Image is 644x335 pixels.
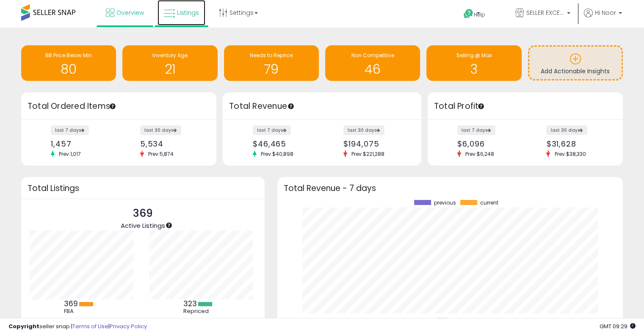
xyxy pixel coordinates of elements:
[64,299,78,309] b: 369
[431,62,517,76] h1: 3
[343,139,406,148] div: $194,075
[25,62,112,76] h1: 80
[165,221,173,229] div: Tooltip anchor
[8,323,147,331] div: seller snap | |
[177,8,199,17] span: Listings
[474,11,485,18] span: Help
[541,67,610,75] span: Add Actionable Insights
[144,150,178,158] span: Prev: 5,874
[121,205,165,221] p: 369
[152,52,188,59] span: Inventory Age
[600,322,636,330] span: 2025-08-13 09:29 GMT
[343,125,384,135] label: last 30 days
[456,52,492,59] span: Selling @ Max
[21,45,116,81] a: BB Price Below Min 80
[64,308,102,315] div: FBA
[183,316,193,327] b: 46
[550,150,590,158] span: Prev: $38,330
[426,45,521,81] a: Selling @ Max 3
[228,62,315,76] h1: 79
[250,52,293,59] span: Needs to Reprice
[463,8,474,19] i: Get Help
[584,8,622,28] a: Hi Noor
[287,102,295,110] div: Tooltip anchor
[480,200,498,206] span: current
[64,316,69,327] b: 0
[122,45,217,81] a: Inventory Age 21
[329,62,416,76] h1: 46
[140,125,181,135] label: last 30 days
[72,322,108,330] a: Terms of Use
[51,125,89,135] label: last 7 days
[224,45,319,81] a: Needs to Reprice 79
[477,102,485,110] div: Tooltip anchor
[526,8,564,17] span: SELLER EXCELLENCE
[51,139,112,148] div: 1,457
[253,139,316,148] div: $46,465
[183,299,197,309] b: 323
[434,200,456,206] span: previous
[28,100,210,112] h3: Total Ordered Items
[546,139,608,148] div: $31,628
[529,47,622,79] a: Add Actionable Insights
[284,185,616,191] h3: Total Revenue - 7 days
[28,185,258,191] h3: Total Listings
[457,139,519,148] div: $6,096
[347,150,389,158] span: Prev: $221,288
[457,2,502,28] a: Help
[8,322,39,330] strong: Copyright
[55,150,85,158] span: Prev: 1,017
[546,125,587,135] label: last 30 days
[434,100,616,112] h3: Total Profit
[253,125,291,135] label: last 7 days
[110,322,147,330] a: Privacy Policy
[116,8,144,17] span: Overview
[45,52,92,59] span: BB Price Below Min
[457,125,495,135] label: last 7 days
[183,308,221,315] div: Repriced
[229,100,415,112] h3: Total Revenue
[325,45,420,81] a: Non Competitive 46
[351,52,394,59] span: Non Competitive
[461,150,498,158] span: Prev: $6,248
[595,8,616,17] span: Hi Noor
[140,139,202,148] div: 5,534
[121,221,165,230] span: Active Listings
[127,62,213,76] h1: 21
[109,102,116,110] div: Tooltip anchor
[257,150,298,158] span: Prev: $40,898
